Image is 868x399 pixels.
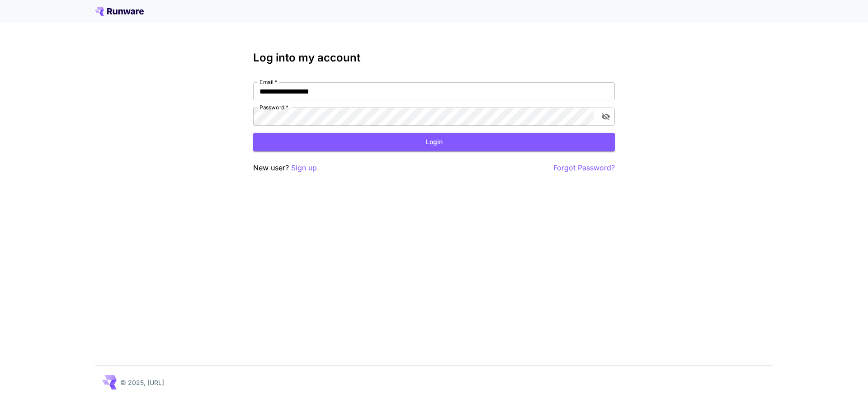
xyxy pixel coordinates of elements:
[253,162,317,174] p: New user?
[291,162,317,174] button: Sign up
[253,52,615,64] h3: Log into my account
[253,133,615,151] button: Login
[598,108,614,125] button: toggle password visibility
[553,162,615,174] button: Forgot Password?
[259,103,288,111] label: Password
[120,378,164,387] p: © 2025, [URL]
[259,78,277,86] label: Email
